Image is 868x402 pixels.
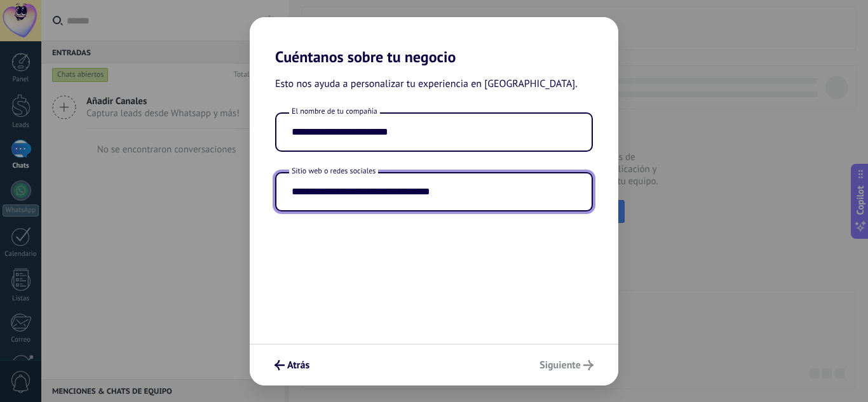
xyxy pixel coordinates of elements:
span: Esto nos ayuda a personalizar tu experiencia en [GEOGRAPHIC_DATA]. [275,76,578,93]
h2: Cuéntanos sobre tu negocio [250,17,618,66]
span: El nombre de tu compañía [289,106,380,117]
span: Sitio web o redes sociales [289,166,378,177]
button: Atrás [269,354,315,376]
span: Atrás [287,361,309,370]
